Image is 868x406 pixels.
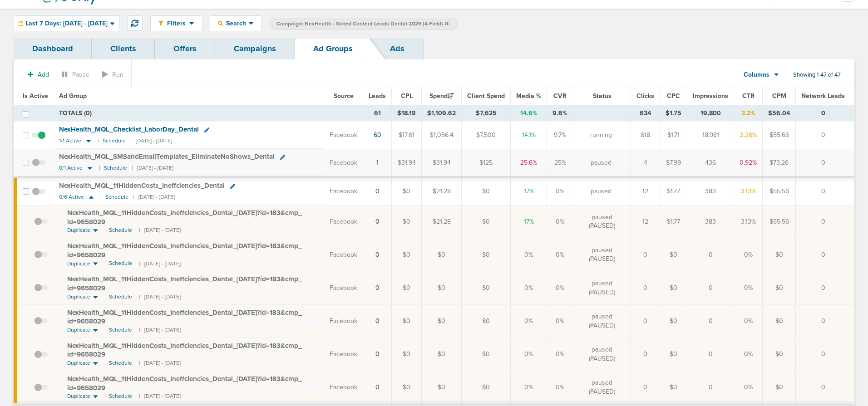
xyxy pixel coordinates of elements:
[763,304,796,338] td: $0
[763,149,796,177] td: $73.26
[772,92,786,100] span: CPM
[422,122,462,149] td: $1,056.4
[109,359,132,367] span: Schedule
[511,371,547,405] td: 0%
[631,205,660,238] td: 12
[734,177,763,205] td: 3.13%
[67,392,90,400] span: Duplicate
[92,38,155,59] a: Clients
[687,371,734,405] td: 0
[67,260,90,268] span: Duplicate
[23,92,48,100] span: Is Active
[636,92,654,100] span: Clicks
[511,122,547,149] td: 14.1%
[796,105,854,122] td: 0
[392,149,422,177] td: $31.94
[67,293,90,301] span: Duplicate
[547,149,573,177] td: 25%
[631,271,660,304] td: 0
[593,92,612,100] span: Status
[547,371,573,405] td: 0%
[660,371,687,405] td: $0
[547,238,573,271] td: 0%
[324,304,363,338] td: Facebook
[324,271,363,304] td: Facebook
[462,149,511,177] td: $125
[511,149,547,177] td: 25.6%
[139,392,181,400] small: | [DATE] - [DATE]
[511,105,547,122] td: 14.6%
[100,194,101,201] small: |
[462,177,511,205] td: $0
[796,271,854,304] td: 0
[591,187,612,196] span: paused
[547,338,573,371] td: 0%
[734,271,763,304] td: 0%
[590,131,612,140] span: running
[392,122,422,149] td: $17.61
[422,271,462,304] td: $0
[59,181,225,190] span: NexHealth_ MQL_ 11HiddenCosts_ Ineffciencies_ Dental
[796,177,854,205] td: 0
[660,205,687,238] td: $1.77
[59,194,84,201] span: 0/6 Active
[734,105,763,122] td: 3.2%
[462,105,511,122] td: $7,625
[511,238,547,271] td: 0%
[660,105,687,122] td: $1.75
[687,149,734,177] td: 436
[155,38,215,59] a: Offers
[687,338,734,371] td: 0
[573,338,631,371] td: paused (PAUSED)
[547,205,573,238] td: 0%
[631,122,660,149] td: 618
[67,375,302,392] span: NexHealth_ MQL_ 11HiddenCosts_ Ineffciencies_ Dental_ [DATE]?id=183&cmp_ id=9658029
[59,137,81,144] span: 1/1 Active
[422,105,462,122] td: $1,109.62
[796,238,854,271] td: 0
[23,68,54,81] button: Add
[660,149,687,177] td: $7.99
[109,226,132,234] span: Schedule
[547,304,573,338] td: 0%
[132,165,173,171] small: | [DATE] - [DATE]
[511,338,547,371] td: 0%
[422,177,462,205] td: $21.28
[295,38,371,59] a: Ad Groups
[392,177,422,205] td: $0
[324,205,363,238] td: Facebook
[324,122,363,149] td: Facebook
[462,238,511,271] td: $0
[734,205,763,238] td: 3.13%
[139,226,181,234] small: | [DATE] - [DATE]
[801,92,845,100] span: Network Leads
[215,38,295,59] a: Campaigns
[375,284,380,292] a: 0
[573,205,631,238] td: paused (PAUSED)
[67,308,302,326] span: NexHealth_ MQL_ 11HiddenCosts_ Ineffciencies_ Dental_ [DATE]?id=183&cmp_ id=9658029
[59,152,275,161] span: NexHealth_ MQL_ SMSandEmailTemplates_ EliminateNoShows_ Dental
[763,371,796,405] td: $0
[547,122,573,149] td: 9.7%
[130,137,172,144] small: | [DATE] - [DATE]
[67,359,90,367] span: Duplicate
[462,205,511,238] td: $0
[375,251,380,259] a: 0
[109,326,132,334] span: Schedule
[363,105,392,122] td: 61
[631,177,660,205] td: 12
[763,238,796,271] td: $0
[742,92,755,100] span: CTR
[547,177,573,205] td: 0%
[375,317,380,325] a: 0
[573,271,631,304] td: paused (PAUSED)
[511,177,547,205] td: 17%
[334,92,354,100] span: Source
[734,304,763,338] td: 0%
[660,122,687,149] td: $1.71
[687,238,734,271] td: 0
[429,92,454,100] span: Spend
[67,242,302,259] span: NexHealth_ MQL_ 11HiddenCosts_ Ineffciencies_ Dental_ [DATE]?id=183&cmp_ id=9658029
[573,238,631,271] td: paused (PAUSED)
[375,350,380,358] a: 0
